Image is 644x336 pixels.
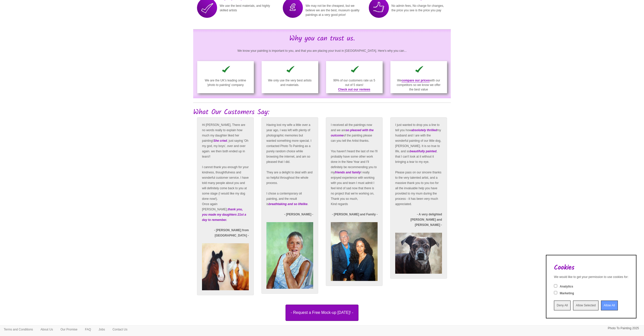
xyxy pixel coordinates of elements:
[335,171,361,174] em: friends and family
[202,208,246,222] em: thank you, you made my daughters 21st a day to remember.
[331,222,378,281] img: Oil painting of 2 horses
[81,326,95,333] a: FAQ
[57,326,81,333] a: Our Promise
[193,35,451,43] h2: Why you can trust us.
[395,171,441,206] span: Please pass on our sincere thanks to the very talented artist, and a massive thank you to you too...
[266,222,313,289] img: Portrait Painting
[269,202,308,206] em: breathtaking and so lifelike
[601,301,618,310] input: Allow All
[109,326,131,333] a: Contact Us
[284,213,313,216] strong: - [PERSON_NAME] -
[411,213,442,227] strong: - A very delighted [PERSON_NAME] and [PERSON_NAME] -
[202,78,249,93] p: We are the UK's leading online 'photo to painting' company
[554,275,628,279] div: We would like to get your permission to use cookies for:
[554,301,571,310] input: Deny All
[306,4,360,17] p: We may not be the cheapest, but we believe we are the best, museum quality paintings at a very go...
[266,122,313,207] p: Having lost my wife a little over a year ago, I was left with plenty of photographic memories but...
[401,79,429,82] a: compare our prices
[332,213,378,216] strong: - [PERSON_NAME] and Family -
[193,109,451,116] h2: What Our Customers Say:
[560,291,574,296] label: Marketing
[560,284,573,289] label: Analytics
[37,326,57,333] a: About Us
[331,150,378,195] span: You haven't heard the last of me I'll probably have some other work done in the New Year and I'll...
[391,4,446,13] p: No admin fees, No charge for changes, the price you see is the price you pay
[286,305,358,321] button: - Request a Free Mock-up [DATE]! -
[213,139,227,142] em: She cried
[202,123,248,158] span: Hi [PERSON_NAME], There are no words really to explain how much my daughter liked her painting! ,...
[214,228,249,237] strong: - [PERSON_NAME] from [GEOGRAPHIC_DATA] -
[202,122,249,223] p: I cannot thank you enough for your kindness, thoughtfulness and wonderful customer service. I hav...
[331,78,378,93] p: 99% of our customers rate us 5 out of 5 stars!
[395,233,442,274] img: Oil painting of a dog
[331,128,374,137] em: so pleased with the outcome
[95,326,109,333] a: Jobs
[410,150,436,153] em: beautifully painted
[338,88,370,91] a: Check out our reviews
[573,301,598,310] input: Allow Selected
[395,122,442,207] p: I just wanted to drop you a line to tell you how my husband and I are with the wonderful painting...
[411,128,437,132] em: absolutely thrilled
[220,4,274,13] p: We use the best materials, and highly skilled artists
[267,78,313,93] p: We only use the very best artists and materials.
[202,243,249,290] img: Oil painting of 2 horses
[193,305,451,321] a: - Request a Free Mock-up [DATE]! -
[554,264,628,271] h2: Cookies
[395,78,442,93] p: We with our competitors so we know we offer the best value
[331,122,378,207] p: I received all the paintings now and we are of the painting please can you tell the Artist thanks...
[198,48,446,54] p: We know your painting is important to you, and that you are placing your trust in [GEOGRAPHIC_DAT...
[608,326,639,331] p: Photo To Painting 2025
